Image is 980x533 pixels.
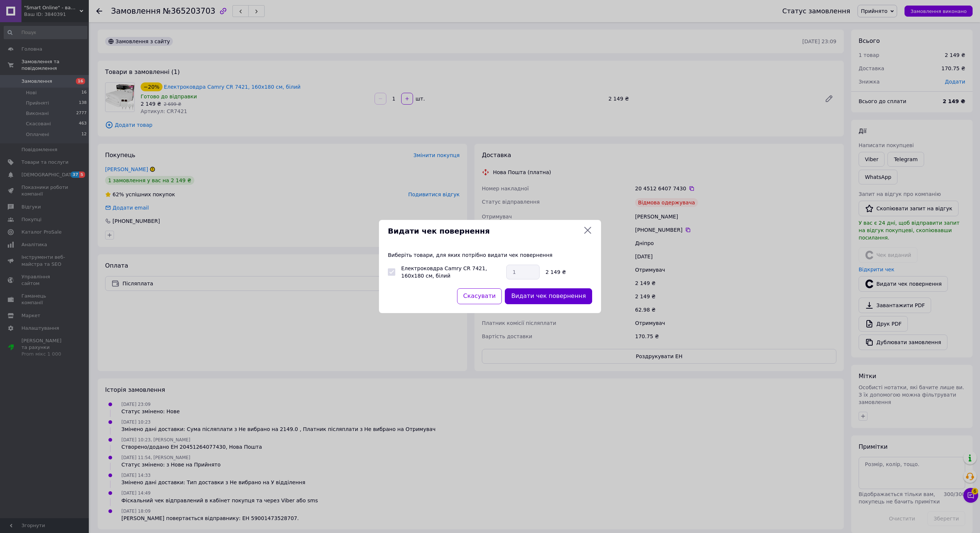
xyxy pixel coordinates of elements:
[543,268,595,276] div: 2 149 ₴
[388,226,580,237] span: Видати чек повернення
[401,265,487,279] label: Електроковдра Camry CR 7421, 160х180 см, білий
[457,288,502,304] button: Скасувати
[388,251,592,259] p: Виберіть товари, для яких потрібно видати чек повернення
[505,288,592,304] button: Видати чек повернення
